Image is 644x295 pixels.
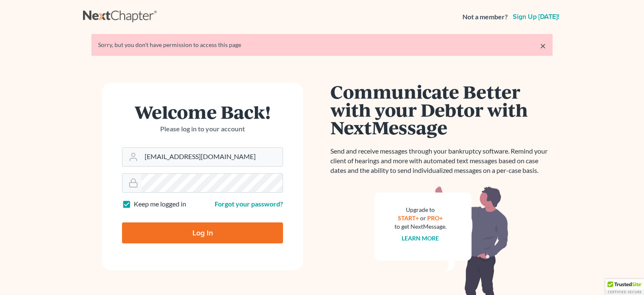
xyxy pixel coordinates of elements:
[402,235,439,242] a: Learn more
[122,222,283,243] input: Log In
[395,206,447,214] div: Upgrade to
[421,214,426,222] span: or
[215,200,283,208] a: Forgot your password?
[398,214,419,222] a: START+
[134,199,186,209] label: Keep me logged in
[511,13,561,20] a: Sign up [DATE]!
[428,214,443,222] a: PRO+
[605,279,644,295] div: TrustedSite Certified
[141,148,283,166] input: Email Address
[98,41,546,49] div: Sorry, but you don't have permission to access this page
[395,222,447,231] div: to get NextMessage.
[540,41,546,51] a: ×
[330,83,553,136] h1: Communicate Better with your Debtor with NextMessage
[330,146,553,175] p: Send and receive messages through your bankruptcy software. Remind your client of hearings and mo...
[122,124,283,134] p: Please log in to your account
[122,103,283,121] h1: Welcome Back!
[462,12,508,22] strong: Not a member?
